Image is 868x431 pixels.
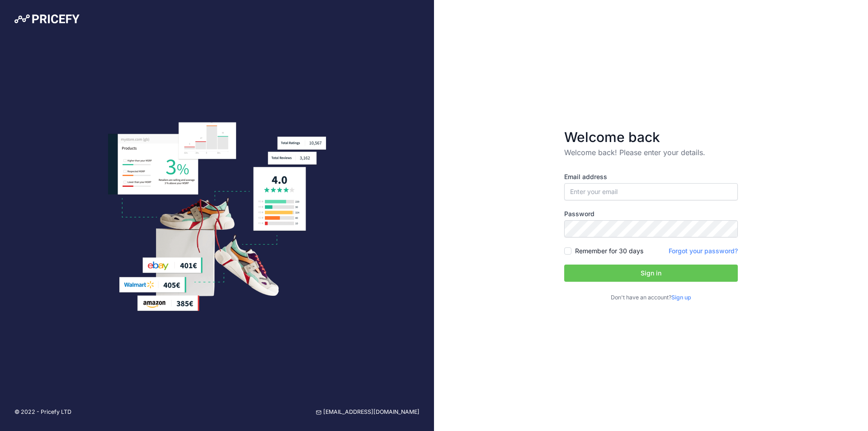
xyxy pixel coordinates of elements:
[564,265,738,282] button: Sign in
[564,129,738,145] h3: Welcome back
[14,14,80,24] img: Pricefy
[564,172,738,181] label: Email address
[671,294,691,301] a: Sign up
[669,247,738,255] a: Forgot your password?
[316,408,420,417] a: [EMAIL_ADDRESS][DOMAIN_NAME]
[564,147,738,158] p: Welcome back! Please enter your details.
[564,294,738,302] p: Don't have an account?
[564,209,738,218] label: Password
[575,246,643,256] label: Remember for 30 days
[14,408,71,417] p: © 2022 - Pricefy LTD
[564,183,738,200] input: Enter your email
